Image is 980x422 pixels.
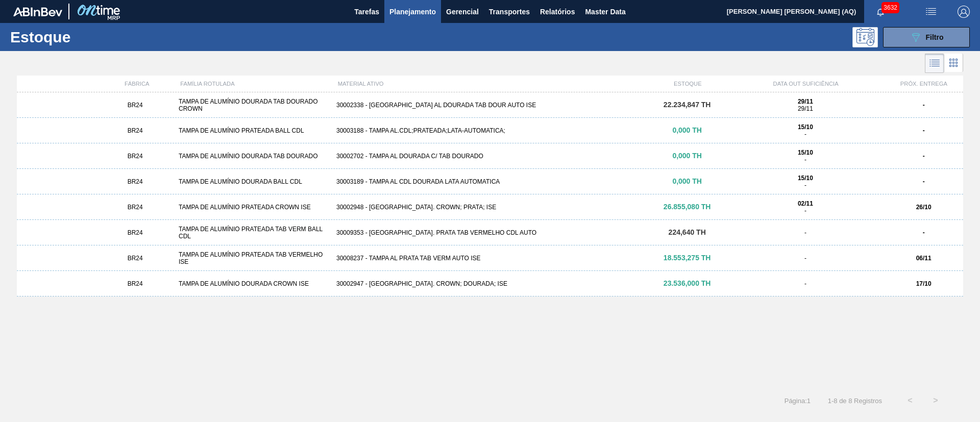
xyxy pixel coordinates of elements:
[923,388,948,413] button: >
[672,177,702,185] span: 0,000 TH
[128,178,143,185] span: BR24
[175,178,332,185] div: TAMPA DE ALUMÍNIO DOURADA BALL CDL
[883,27,970,47] button: Filtro
[804,156,806,163] span: -
[923,153,925,160] strong: -
[332,204,648,211] div: 30002948 - [GEOGRAPHIC_DATA]. CROWN; PRATA; ISE
[175,226,332,240] div: TAMPA DE ALUMÍNIO PRATEADA TAB VERM BALL CDL
[332,102,648,109] div: 30002338 - [GEOGRAPHIC_DATA] AL DOURADA TAB DOUR AUTO ISE
[852,27,878,47] div: Pogramando: nenhum usuário selecionado
[489,6,530,18] span: Transportes
[332,229,648,236] div: 30009353 - [GEOGRAPHIC_DATA]. PRATA TAB VERMELHO CDL AUTO
[804,280,806,287] span: -
[916,255,932,262] strong: 06/11
[885,81,963,87] div: PRÓX. ENTREGA
[128,204,143,211] span: BR24
[804,255,806,262] span: -
[332,255,648,262] div: 30008237 - TAMPA AL PRATA TAB VERM AUTO ISE
[540,6,575,18] span: Relatórios
[176,81,333,87] div: FAMÍLIA ROTULADA
[128,153,143,160] span: BR24
[175,98,332,112] div: TAMPA DE ALUMÍNIO DOURADA TAB DOURADO CROWN
[923,178,925,185] strong: -
[804,182,806,189] span: -
[958,6,970,18] img: Logout
[798,98,813,105] strong: 29/11
[798,175,813,182] strong: 15/10
[128,280,143,287] span: BR24
[944,54,963,73] div: Visão em Cards
[925,54,944,73] div: Visão em Lista
[389,6,436,18] span: Planejamento
[881,2,899,13] span: 3632
[128,127,143,134] span: BR24
[648,81,727,87] div: ESTOQUE
[128,102,143,109] span: BR24
[798,123,813,131] strong: 15/10
[446,6,479,18] span: Gerencial
[354,6,379,18] span: Tarefas
[785,397,811,405] span: Página : 1
[664,279,711,287] span: 23.536,000 TH
[175,204,332,211] div: TAMPA DE ALUMÍNIO PRATEADA CROWN ISE
[672,152,702,160] span: 0,000 TH
[923,229,925,236] strong: -
[826,397,882,405] span: 1 - 8 de 8 Registros
[798,105,813,112] span: 29/11
[664,203,711,211] span: 26.855,080 TH
[97,81,176,87] div: FÁBRICA
[128,229,143,236] span: BR24
[334,81,649,87] div: MATERIAL ATIVO
[804,207,806,214] span: -
[798,149,813,156] strong: 15/10
[175,251,332,265] div: TAMPA DE ALUMÍNIO PRATEADA TAB VERMELHO ISE
[175,153,332,160] div: TAMPA DE ALUMÍNIO DOURADA TAB DOURADO
[897,388,923,413] button: <
[925,6,937,18] img: userActions
[332,127,648,134] div: 30003188 - TAMPA AL.CDL;PRATEADA;LATA-AUTOMATICA;
[926,33,944,41] span: Filtro
[727,81,884,87] div: DATA OUT SUFICIÊNCIA
[804,229,806,236] span: -
[669,228,706,236] span: 224,640 TH
[864,5,897,19] button: Notificações
[585,6,625,18] span: Master Data
[672,126,702,134] span: 0,000 TH
[175,280,332,287] div: TAMPA DE ALUMÍNIO DOURADA CROWN ISE
[128,255,143,262] span: BR24
[804,131,806,138] span: -
[923,127,925,134] strong: -
[10,31,163,43] h1: Estoque
[664,101,711,109] span: 22.234,847 TH
[332,178,648,185] div: 30003189 - TAMPA AL CDL DOURADA LATA AUTOMATICA
[13,7,62,16] img: TNhmsLtSVTkK8tSr43FrP2fwEKptu5GPRR3wAAAABJRU5ErkJggg==
[664,254,711,262] span: 18.553,275 TH
[798,200,813,207] strong: 02/11
[175,127,332,134] div: TAMPA DE ALUMÍNIO PRATEADA BALL CDL
[923,102,925,109] strong: -
[916,280,932,287] strong: 17/10
[332,153,648,160] div: 30002702 - TAMPA AL DOURADA C/ TAB DOURADO
[916,204,932,211] strong: 26/10
[332,280,648,287] div: 30002947 - [GEOGRAPHIC_DATA]. CROWN; DOURADA; ISE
